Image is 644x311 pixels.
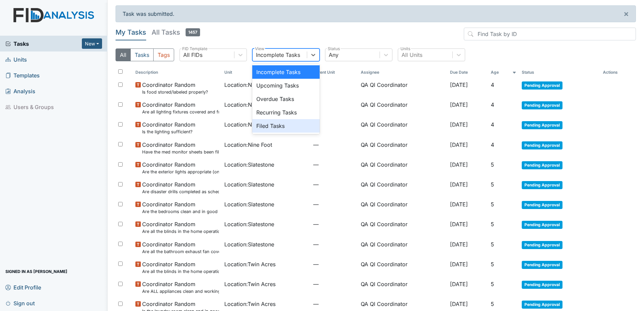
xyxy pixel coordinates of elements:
[617,6,636,22] button: ×
[313,81,355,89] span: —
[313,200,355,208] span: —
[358,67,447,78] th: Assignee
[252,119,320,133] div: Filed Tasks
[450,101,468,108] span: [DATE]
[450,81,468,88] span: [DATE]
[450,301,468,307] span: [DATE]
[142,288,219,295] small: Are ALL appliances clean and working properly?
[313,101,355,109] span: —
[116,28,146,37] h5: My Tasks
[224,141,272,149] span: Location : Nine Foot
[252,65,320,79] div: Incomplete Tasks
[522,201,562,209] span: Pending Approval
[142,188,219,195] small: Are disaster drills completed as scheduled?
[5,86,35,96] span: Analysis
[142,141,219,155] span: Coordinator Random Have the med monitor sheets been filled out?
[313,220,355,228] span: —
[450,221,468,228] span: [DATE]
[252,79,320,92] div: Upcoming Tasks
[358,238,447,257] td: QA QI Coordinator
[142,268,219,275] small: Are all the blinds in the home operational and clean?
[522,161,562,169] span: Pending Approval
[252,106,320,119] div: Recurring Tasks
[5,70,40,80] span: Templates
[491,181,494,188] span: 5
[491,301,494,307] span: 5
[358,98,447,118] td: QA QI Coordinator
[5,266,67,277] span: Signed in as [PERSON_NAME]
[142,260,219,275] span: Coordinator Random Are all the blinds in the home operational and clean?
[224,180,274,188] span: Location : Slatestone
[491,101,494,108] span: 4
[491,221,494,228] span: 5
[313,180,355,188] span: —
[522,181,562,189] span: Pending Approval
[142,101,219,115] span: Coordinator Random Are all lighting fixtures covered and free of debris?
[358,118,447,138] td: QA QI Coordinator
[224,161,274,169] span: Location : Slatestone
[142,89,208,95] small: Is food stored/labeled properly?
[522,261,562,269] span: Pending Approval
[142,228,219,235] small: Are all the blinds in the home operational and clean?
[447,67,488,78] th: Toggle SortBy
[142,109,219,115] small: Are all lighting fixtures covered and free of debris?
[450,121,468,128] span: [DATE]
[116,48,174,61] div: Type filter
[142,280,219,295] span: Coordinator Random Are ALL appliances clean and working properly?
[224,220,274,228] span: Location : Slatestone
[183,51,202,59] div: All FIDs
[142,208,219,215] small: Are the bedrooms clean and in good repair?
[5,54,27,65] span: Units
[401,51,422,59] div: All Units
[313,280,355,288] span: —
[358,198,447,217] td: QA QI Coordinator
[450,281,468,287] span: [DATE]
[142,200,219,215] span: Coordinator Random Are the bedrooms clean and in good repair?
[224,240,274,248] span: Location : Slatestone
[142,220,219,235] span: Coordinator Random Are all the blinds in the home operational and clean?
[522,81,562,90] span: Pending Approval
[623,9,629,19] span: ×
[142,81,208,95] span: Coordinator Random Is food stored/labeled properly?
[450,161,468,168] span: [DATE]
[133,67,222,78] th: Toggle SortBy
[186,28,200,36] span: 1457
[600,67,634,78] th: Actions
[142,149,219,155] small: Have the med monitor sheets been filled out?
[450,201,468,208] span: [DATE]
[116,48,131,61] button: All
[491,121,494,128] span: 4
[522,141,562,149] span: Pending Approval
[142,120,195,135] span: Coordinator Random Is the lighting sufficient?
[130,48,154,61] button: Tasks
[313,240,355,248] span: —
[142,161,219,175] span: Coordinator Random Are the exterior lights appropriate (on at night, off during the day)?
[311,67,358,78] th: Toggle SortBy
[313,300,355,308] span: —
[358,257,447,277] td: QA QI Coordinator
[491,161,494,168] span: 5
[224,200,274,208] span: Location : Slatestone
[313,161,355,169] span: —
[142,240,219,255] span: Coordinator Random Are all the bathroom exhaust fan covers clean and dust free?
[329,51,339,59] div: Any
[118,69,123,74] input: Toggle All Rows Selected
[82,38,102,49] button: New
[491,261,494,268] span: 5
[224,101,272,109] span: Location : Nine Foot
[491,141,494,148] span: 4
[152,28,200,37] h5: All Tasks
[5,298,35,308] span: Sign out
[522,101,562,109] span: Pending Approval
[358,178,447,198] td: QA QI Coordinator
[358,78,447,98] td: QA QI Coordinator
[313,120,355,129] span: —
[358,217,447,237] td: QA QI Coordinator
[224,120,272,129] span: Location : Nine Foot
[5,40,82,48] a: Tasks
[358,277,447,297] td: QA QI Coordinator
[491,201,494,208] span: 5
[252,92,320,106] div: Overdue Tasks
[313,141,355,149] span: —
